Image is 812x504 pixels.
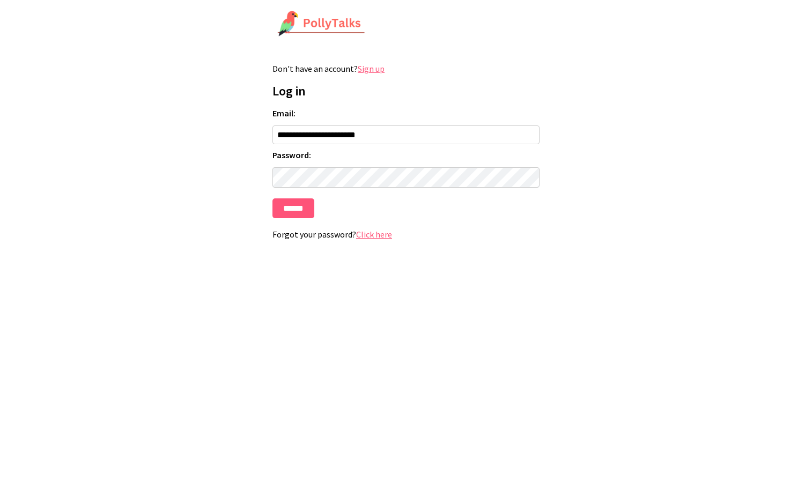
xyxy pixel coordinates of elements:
[272,83,540,99] h1: Log in
[272,229,540,240] p: Forgot your password?
[277,11,365,38] img: PollyTalks Logo
[272,108,540,118] label: Email:
[272,150,540,160] label: Password:
[356,229,392,240] a: Click here
[272,63,540,74] p: Don't have an account?
[358,63,385,74] a: Sign up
